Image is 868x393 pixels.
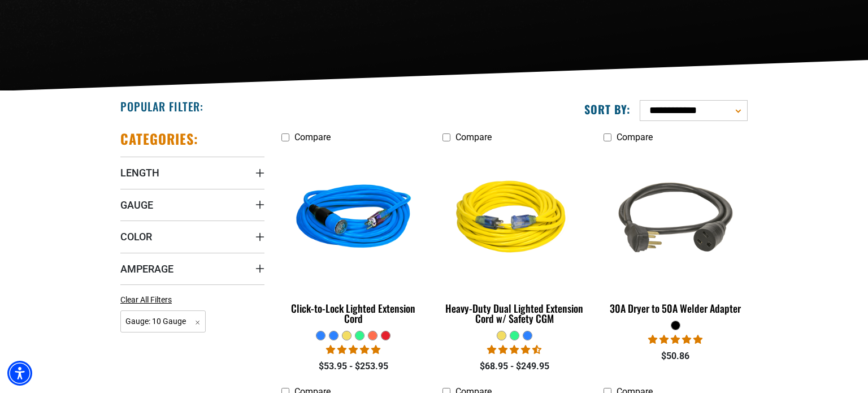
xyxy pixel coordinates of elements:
[120,230,152,243] span: Color
[120,157,264,188] summary: Length
[281,148,426,330] a: blue Click-to-Lock Lighted Extension Cord
[617,132,653,142] span: Compare
[648,334,702,345] span: 5.00 stars
[7,361,32,386] div: Accessibility Menu
[604,148,748,320] a: black 30A Dryer to 50A Welder Adapter
[120,262,173,275] span: Amperage
[604,349,748,363] div: $50.86
[281,360,426,373] div: $53.95 - $253.95
[120,316,206,326] a: Gauge: 10 Gauge
[120,310,206,332] span: Gauge: 10 Gauge
[604,303,748,313] div: 30A Dryer to 50A Welder Adapter
[120,295,172,304] span: Clear All Filters
[442,360,587,373] div: $68.95 - $249.95
[455,132,492,142] span: Compare
[120,294,176,306] a: Clear All Filters
[326,344,380,355] span: 4.87 stars
[281,303,426,323] div: Click-to-Lock Lighted Extension Cord
[442,303,587,323] div: Heavy-Duty Dual Lighted Extension Cord w/ Safety CGM
[120,130,198,148] h2: Categories:
[120,99,203,114] h2: Popular Filter:
[283,154,425,284] img: blue
[120,166,159,179] span: Length
[487,344,541,355] span: 4.64 stars
[442,148,587,330] a: yellow Heavy-Duty Dual Lighted Extension Cord w/ Safety CGM
[120,189,264,221] summary: Gauge
[120,198,153,211] span: Gauge
[120,253,264,284] summary: Amperage
[443,154,585,284] img: yellow
[604,154,747,284] img: black
[584,102,631,116] label: Sort by:
[120,221,264,252] summary: Color
[294,132,331,142] span: Compare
